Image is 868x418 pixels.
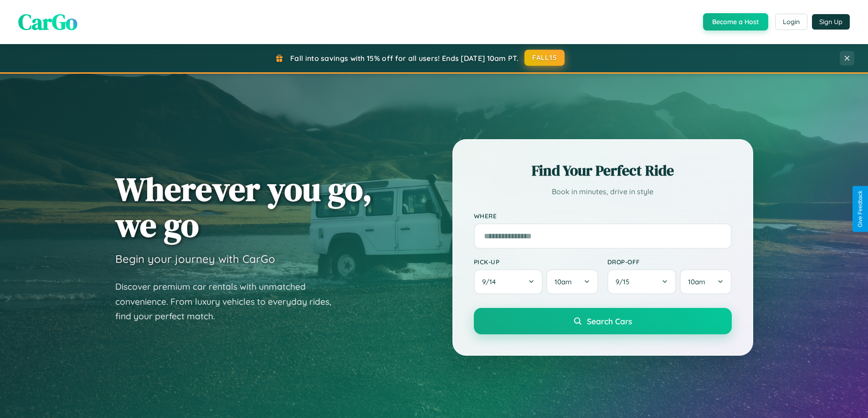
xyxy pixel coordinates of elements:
h1: Wherever you go, we go [115,171,372,243]
h2: Find Your Perfect Ride [474,161,732,181]
span: Search Cars [587,316,632,326]
button: 10am [546,269,598,294]
button: Sign Up [812,14,850,30]
label: Where [474,212,732,220]
span: 9 / 14 [482,277,500,286]
label: Drop-off [607,258,732,266]
button: Login [775,14,807,30]
span: Fall into savings with 15% off for all users! Ends [DATE] 10am PT. [290,54,519,63]
span: 10am [555,277,572,286]
button: 9/14 [474,269,543,294]
span: 10am [688,277,705,286]
button: 9/15 [607,269,677,294]
p: Discover premium car rentals with unmatched convenience. From luxury vehicles to everyday rides, ... [115,279,343,324]
button: FALL15 [524,50,565,66]
div: Give Feedback [857,191,863,227]
span: CarGo [18,7,77,37]
button: 10am [680,269,731,294]
button: Search Cars [474,308,732,334]
button: Become a Host [703,13,768,30]
span: 9 / 15 [616,277,634,286]
p: Book in minutes, drive in style [474,185,732,198]
label: Pick-up [474,258,598,266]
h3: Begin your journey with CarGo [115,252,275,266]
